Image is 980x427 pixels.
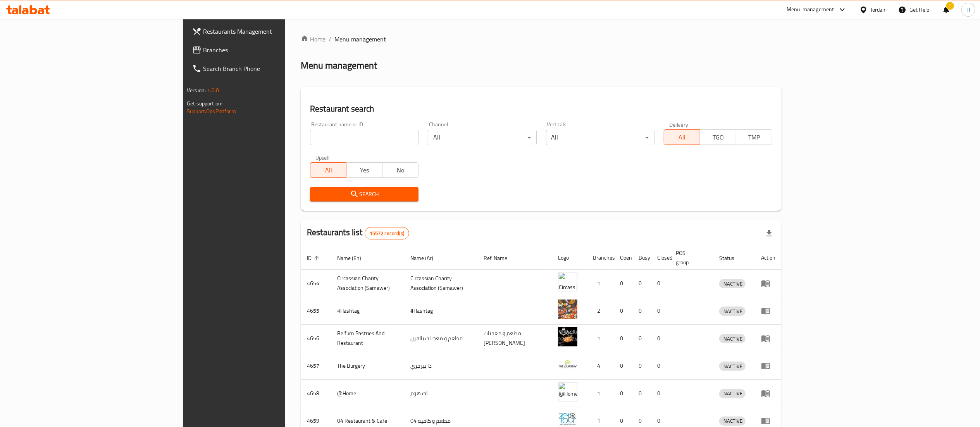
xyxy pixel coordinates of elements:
div: Menu [761,416,775,425]
span: Name (En) [337,253,371,263]
td: 0 [632,325,651,352]
input: Search for restaurant name or ID.. [310,130,419,145]
td: 0 [632,297,651,325]
span: Version: [187,85,206,95]
span: 1.0.0 [207,85,219,95]
nav: breadcrumb [301,34,782,44]
td: 4 [587,352,614,380]
span: H [966,5,970,14]
img: Belfurn Pastries And Restaurant [558,327,577,346]
span: INACTIVE [719,279,746,288]
td: 0 [651,352,670,380]
div: Jordan [871,5,886,14]
td: The Burgery [331,352,404,380]
div: Menu [761,334,775,343]
td: ذا بيرجري [404,352,477,380]
span: All [667,132,697,143]
span: TGO [703,132,733,143]
span: INACTIVE [719,307,746,316]
th: Action [755,246,782,270]
div: Export file [760,224,778,243]
button: All [310,162,346,178]
div: Menu [761,389,775,398]
span: No [386,165,415,176]
span: INACTIVE [719,334,746,343]
th: Closed [651,246,670,270]
button: Yes [346,162,382,178]
div: INACTIVE [719,417,746,426]
span: INACTIVE [719,417,746,425]
td: 1 [587,270,614,297]
div: INACTIVE [719,334,746,343]
td: 0 [632,270,651,297]
span: Search Branch Phone [203,64,340,73]
span: ID [307,253,322,263]
div: All [428,130,536,145]
th: Busy [632,246,651,270]
a: Search Branch Phone [186,59,346,78]
td: 2 [587,297,614,325]
td: مطعم و معجنات [PERSON_NAME] [477,325,552,352]
span: INACTIVE [719,389,746,398]
span: Status [719,253,744,263]
td: 0 [651,270,670,297]
td: 0 [651,297,670,325]
button: No [382,162,419,178]
button: Search [310,187,419,201]
td: 1 [587,380,614,407]
span: Restaurants Management [203,27,340,36]
td: ​Circassian ​Charity ​Association​ (Samawer) [404,270,477,297]
td: مطعم و معجنات بالفرن [404,325,477,352]
h2: Restaurant search [310,103,772,115]
td: 0 [614,297,632,325]
span: Branches [203,45,340,55]
img: @Home [558,382,577,401]
h2: Restaurants list [307,227,409,239]
td: 0 [651,380,670,407]
span: INACTIVE [719,362,746,371]
span: Search [316,189,412,199]
td: 0 [651,325,670,352]
div: Menu [761,306,775,315]
label: Upsell [315,155,330,160]
span: TMP [739,132,769,143]
span: Ref. Name [484,253,517,263]
img: The Burgery [558,355,577,374]
td: #Hashtag [331,297,404,325]
span: All [313,165,343,176]
td: 0 [614,352,632,380]
td: 0 [632,352,651,380]
td: 0 [614,380,632,407]
label: Delivery [669,122,689,127]
td: 0 [614,270,632,297]
span: Yes [350,165,379,176]
span: POS group [676,248,704,267]
div: INACTIVE [719,389,746,398]
th: Logo [552,246,587,270]
td: 1 [587,325,614,352]
div: Menu-management [787,5,834,14]
div: All [546,130,654,145]
td: @Home [331,380,404,407]
td: 0 [614,325,632,352]
a: Support.OpsPlatform [187,106,236,116]
img: ​Circassian ​Charity ​Association​ (Samawer) [558,272,577,291]
span: 15572 record(s) [365,230,409,237]
a: Branches [186,41,346,59]
span: Get support on: [187,98,222,108]
td: Belfurn Pastries And Restaurant [331,325,404,352]
div: Total records count [365,227,409,239]
button: All [664,129,700,145]
img: #Hashtag [558,300,577,319]
div: Menu [761,279,775,288]
button: TMP [736,129,772,145]
span: Menu management [334,34,386,44]
td: 0 [632,380,651,407]
button: TGO [700,129,736,145]
td: ​Circassian ​Charity ​Association​ (Samawer) [331,270,404,297]
a: Restaurants Management [186,22,346,41]
th: Branches [587,246,614,270]
div: Menu [761,361,775,370]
